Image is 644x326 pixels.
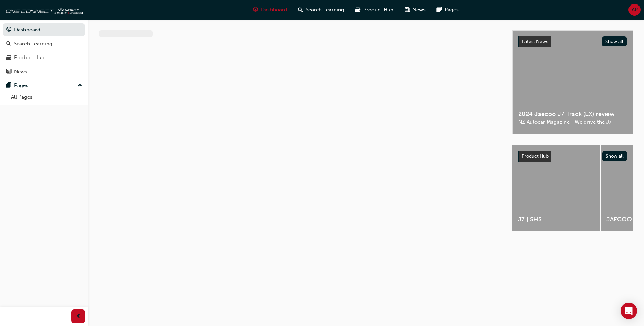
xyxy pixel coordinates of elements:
[14,54,44,62] div: Product Hub
[412,6,426,14] span: News
[512,145,600,231] a: J7 | SHS
[76,312,81,321] span: prev-icon
[602,36,627,46] button: Show all
[437,6,442,14] span: pages-icon
[306,6,344,14] span: Search Learning
[518,118,627,126] span: NZ Autocar Magazine - We drive the J7.
[621,303,637,319] div: Open Intercom Messenger
[78,81,82,90] span: up-icon
[518,151,627,162] a: Product HubShow all
[405,6,410,14] span: news-icon
[6,41,11,47] span: search-icon
[3,79,85,92] button: Pages
[350,3,399,17] a: car-iconProduct Hub
[602,151,628,161] button: Show all
[14,40,52,48] div: Search Learning
[6,83,11,89] span: pages-icon
[518,36,627,47] a: Latest NewsShow all
[253,6,258,14] span: guage-icon
[518,110,627,118] span: 2024 Jaecoo J7 Track (EX) review
[14,82,28,90] div: Pages
[3,51,85,64] a: Product Hub
[261,6,287,14] span: Dashboard
[522,39,548,44] span: Latest News
[3,65,85,78] a: News
[6,27,11,33] span: guage-icon
[3,3,83,17] img: oneconnect
[3,38,85,50] a: Search Learning
[3,23,85,36] a: Dashboard
[8,92,85,103] a: All Pages
[399,3,431,17] a: news-iconNews
[628,4,641,16] button: AP
[6,69,11,75] span: news-icon
[431,3,464,17] a: pages-iconPages
[512,30,633,134] a: Latest NewsShow all2024 Jaecoo J7 Track (EX) reviewNZ Autocar Magazine - We drive the J7.
[355,6,360,14] span: car-icon
[6,55,11,61] span: car-icon
[3,22,85,79] button: DashboardSearch LearningProduct HubNews
[293,3,350,17] a: search-iconSearch Learning
[247,3,293,17] a: guage-iconDashboard
[298,6,303,14] span: search-icon
[632,6,638,14] span: AP
[522,153,549,159] span: Product Hub
[444,6,459,14] span: Pages
[363,6,393,14] span: Product Hub
[518,215,595,223] span: J7 | SHS
[14,68,27,76] div: News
